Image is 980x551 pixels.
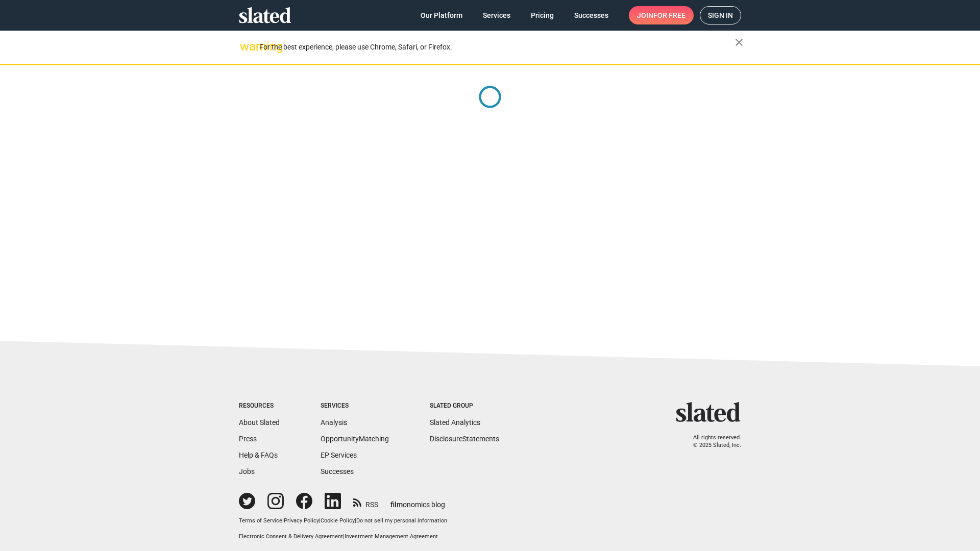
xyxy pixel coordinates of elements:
[531,6,554,24] span: Pricing
[574,6,608,24] span: Successes
[321,402,389,410] div: Services
[239,517,282,524] a: Terms of Service
[345,533,438,540] a: Investment Management Agreement
[421,6,462,24] span: Our Platform
[637,6,685,24] span: Join
[321,451,357,459] a: EP Services
[321,517,355,524] a: Cookie Policy
[355,517,356,524] span: |
[353,494,378,510] a: RSS
[653,6,685,24] span: for free
[284,517,319,524] a: Privacy Policy
[321,467,354,475] a: Successes
[390,500,403,509] span: film
[239,435,257,443] a: Press
[430,435,499,443] a: DisclosureStatements
[566,6,617,24] a: Successes
[708,7,733,24] span: Sign in
[321,418,347,427] a: Analysis
[239,533,343,540] a: Electronic Consent & Delivery Agreement
[412,6,471,24] a: Our Platform
[282,517,284,524] span: |
[430,402,499,410] div: Slated Group
[239,402,280,410] div: Resources
[343,533,345,540] span: |
[523,6,562,24] a: Pricing
[390,492,445,510] a: filmonomics blog
[319,517,321,524] span: |
[483,6,510,24] span: Services
[239,467,255,475] a: Jobs
[240,40,252,53] mat-icon: warning
[239,451,278,459] a: Help & FAQs
[475,6,519,24] a: Services
[239,418,280,427] a: About Slated
[733,36,745,48] mat-icon: close
[356,517,447,525] button: Do not sell my personal information
[259,40,735,54] div: For the best experience, please use Chrome, Safari, or Firefox.
[629,6,694,24] a: Joinfor free
[700,6,741,24] a: Sign in
[430,418,480,427] a: Slated Analytics
[682,434,741,449] p: All rights reserved. © 2025 Slated, Inc.
[321,435,389,443] a: OpportunityMatching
